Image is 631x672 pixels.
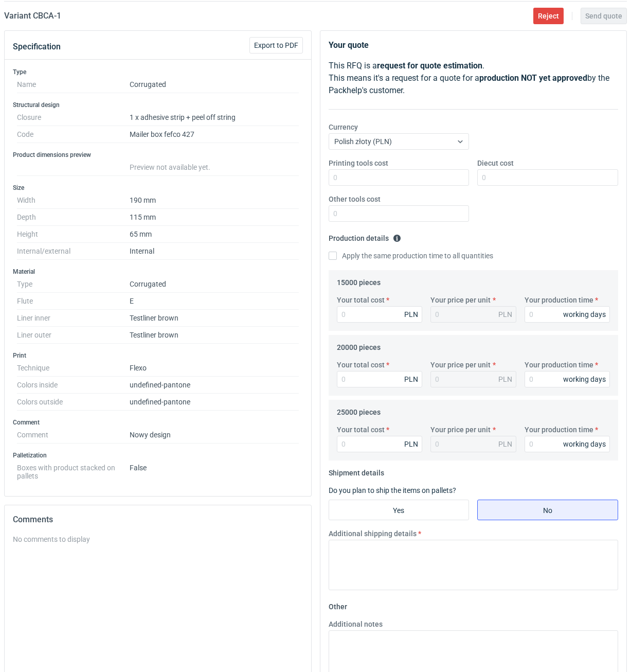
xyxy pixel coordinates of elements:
[130,226,299,243] dd: 65 mm
[337,436,423,452] input: 0
[130,243,299,260] dd: Internal
[498,374,512,384] div: PLN
[130,192,299,209] dd: 190 mm
[525,295,593,305] label: Your production time
[130,360,299,377] dd: Flexo
[563,439,606,449] div: working days
[538,12,559,20] span: Reject
[337,295,385,305] label: Your total cost
[430,425,491,435] label: Your price per unit
[130,163,210,171] span: Preview not available yet.
[17,243,130,260] dt: Internal/external
[13,418,303,427] h3: Comment
[130,427,299,444] dd: Nowy design
[13,184,303,192] h3: Size
[130,310,299,327] dd: Testliner brown
[329,205,470,222] input: 0
[585,12,622,20] span: Send quote
[17,276,130,293] dt: Type
[13,151,303,159] h3: Product dimensions preview
[581,8,627,24] button: Send quote
[329,122,358,132] label: Currency
[563,374,606,384] div: working days
[329,169,470,186] input: 0
[563,309,606,320] div: working days
[498,309,512,320] div: PLN
[337,425,385,435] label: Your total cost
[377,61,482,70] strong: request for quote estimation
[329,158,388,168] label: Printing tools cost
[477,158,514,168] label: Diecut cost
[477,169,618,186] input: 0
[430,360,491,370] label: Your price per unit
[533,8,564,24] button: Reject
[17,360,130,377] dt: Technique
[17,209,130,226] dt: Depth
[130,126,299,143] dd: Mailer box fefco 427
[479,73,587,83] strong: production NOT yet approved
[13,351,303,360] h3: Print
[430,295,491,305] label: Your price per unit
[404,309,418,320] div: PLN
[329,230,401,242] legend: Production details
[130,327,299,344] dd: Testliner brown
[329,194,381,204] label: Other tools cost
[334,137,392,146] span: Polish złoty (PLN)
[329,619,383,629] label: Additional notes
[17,459,130,480] dt: Boxes with product stacked on pallets
[17,327,130,344] dt: Liner outer
[404,374,418,384] div: PLN
[329,251,493,261] label: Apply the same production time to all quantities
[249,37,303,54] button: Export to PDF
[130,76,299,93] dd: Corrugated
[329,598,347,611] legend: Other
[17,226,130,243] dt: Height
[13,534,303,544] div: No comments to display
[337,306,423,323] input: 0
[525,436,610,452] input: 0
[17,427,130,444] dt: Comment
[404,439,418,449] div: PLN
[525,371,610,387] input: 0
[13,514,303,526] h2: Comments
[130,377,299,394] dd: undefined-pantone
[130,459,299,480] dd: False
[337,339,381,351] legend: 20000 pieces
[525,306,610,323] input: 0
[525,425,593,435] label: Your production time
[130,276,299,293] dd: Corrugated
[329,486,456,494] label: Do you plan to ship the items on pallets?
[13,101,303,109] h3: Structural design
[130,209,299,226] dd: 115 mm
[337,360,385,370] label: Your total cost
[17,192,130,209] dt: Width
[477,500,618,520] label: No
[337,371,423,387] input: 0
[17,310,130,327] dt: Liner inner
[130,293,299,310] dd: E
[17,377,130,394] dt: Colors inside
[254,42,298,49] span: Export to PDF
[13,68,303,76] h3: Type
[130,394,299,411] dd: undefined-pantone
[13,34,61,59] button: Specification
[17,126,130,143] dt: Code
[329,500,470,520] label: Yes
[329,465,384,477] legend: Shipment details
[17,293,130,310] dt: Flute
[525,360,593,370] label: Your production time
[337,404,381,416] legend: 25000 pieces
[13,451,303,459] h3: Palletization
[329,40,369,50] strong: Your quote
[498,439,512,449] div: PLN
[4,10,61,22] h2: Variant CBCA - 1
[17,394,130,411] dt: Colors outside
[329,528,417,539] label: Additional shipping details
[329,60,619,97] p: This RFQ is a . This means it's a request for a quote for a by the Packhelp's customer.
[13,268,303,276] h3: Material
[337,274,381,287] legend: 15000 pieces
[130,109,299,126] dd: 1 x adhesive strip + peel off string
[17,109,130,126] dt: Closure
[17,76,130,93] dt: Name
